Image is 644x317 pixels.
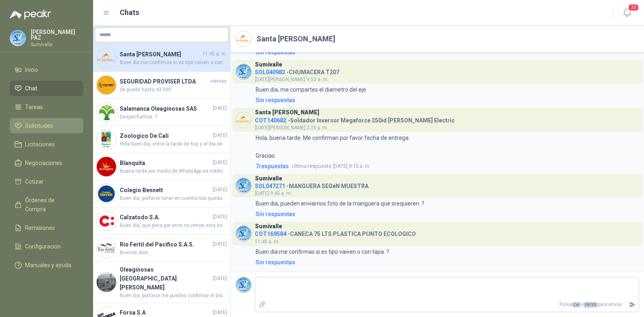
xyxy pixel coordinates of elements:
h3: Sumivalle [255,176,282,181]
a: Sin respuestas [254,210,639,218]
h3: Santa [PERSON_NAME] [255,110,319,115]
span: Tareas [25,103,43,111]
span: [DATE] [213,309,227,317]
p: Buen dia, me compartes el diametro del eje [256,85,366,94]
span: [DATE] 9:15 a. m. [292,162,371,170]
p: Buen dia me confirmas si es tipo vaiven o con tapa..? [256,247,389,256]
span: Configuración [25,242,61,251]
a: Configuración [10,239,83,254]
img: Company Logo [236,64,251,79]
img: Company Logo [97,103,116,122]
span: Ultima respuesta [292,162,331,170]
span: Licitaciones [25,140,55,149]
span: Chat [25,84,37,93]
a: Tareas [10,99,83,115]
span: Se puede hasta 43.000 [120,86,227,94]
button: 20 [620,6,634,20]
p: Sumivalle [31,42,83,47]
span: Órdenes de Compra [25,196,76,214]
span: COT169584 [255,231,286,237]
a: Company LogoColegio Bennett[DATE]Buen dia, porfavor tener en cuenta nos queda solo 1 unidad. [93,180,230,208]
a: Company LogoSEGURIDAD PROVISER LTDAviernesSe puede hasta 43.000 [93,72,230,99]
h3: Sumivalle [255,62,282,67]
span: [DATE] [213,213,227,221]
label: Adjuntar archivos [255,298,269,312]
img: Company Logo [97,238,116,258]
a: Sin respuestas [254,96,639,105]
p: Pulsa + para enviar [269,298,626,312]
a: Manuales y ayuda [10,257,83,273]
span: COT140682 [255,117,286,124]
span: 11:45 a. m. [255,239,280,244]
h4: Blanquita [120,158,211,167]
div: Sin respuestas [256,258,295,267]
h4: Rio Fertil del Pacífico S.A.S. [120,240,211,249]
span: 7 respuesta s [256,162,289,171]
h4: - CHUMACERA T207 [255,67,339,75]
img: Company Logo [236,277,251,293]
span: Buena tarde por medio de WhatsApp se notifico que se demora de 5 a 7 días mas por el tema es que ... [120,167,227,175]
h3: Sumivalle [255,224,282,229]
span: [DATE] [213,105,227,112]
span: Buen dia, que pena por error no vimos esta solicitud, aun la requeiren..? [120,222,227,229]
a: Inicio [10,62,83,77]
a: Company LogoCalzatodo S.A.[DATE]Buen dia, que pena por error no vimos esta solicitud, aun la requ... [93,208,230,235]
span: SOL047271 [255,183,285,189]
span: Manuales y ayuda [25,261,71,270]
span: ENTER [583,302,597,308]
h4: - MANGUERA SEGéN MUESTRA [255,181,369,188]
span: [DATE][PERSON_NAME] 2:25 p. m. [255,125,328,131]
a: Company LogoOleaginosas [GEOGRAPHIC_DATA][PERSON_NAME][DATE]Buen dia, porfavor me puedes confirma... [93,262,230,303]
img: Company Logo [10,30,25,46]
a: 7respuestasUltima respuesta[DATE] 9:15 a. m. [254,162,639,171]
span: 20 [628,4,639,11]
span: [DATE] 9:45 a. m. [255,191,292,196]
a: Sin respuestas [254,48,639,57]
span: [DATE] [213,240,227,248]
img: Company Logo [97,130,116,149]
h2: Santa [PERSON_NAME] [256,33,335,45]
h4: SEGURIDAD PROVISER LTDA [120,77,209,86]
div: Sin respuestas [256,48,295,57]
span: [DATE][PERSON_NAME] 9:53 a. m. [255,77,328,82]
span: [DATE] [213,186,227,194]
span: viernes [210,77,227,85]
span: Negociaciones [25,158,62,167]
span: Remisiones [25,223,55,232]
span: Solicitudes [25,121,53,130]
span: SOL040983 [255,69,285,75]
h4: - Soldador Inversor Megaforce 250id [PERSON_NAME] Electric [255,115,455,123]
span: [DATE] [213,275,227,283]
span: Buen dia me confirmas si es tipo vaiven o con tapa..? [120,59,227,66]
div: Sin respuestas [256,210,295,218]
a: Cotizar [10,174,83,189]
a: Sin respuestas [254,258,639,267]
div: Sin respuestas [256,96,295,105]
button: Enviar [625,298,639,312]
img: Company Logo [97,272,116,292]
img: Logo peakr [10,10,51,19]
img: Company Logo [236,226,251,241]
img: Company Logo [97,184,116,203]
a: Company LogoRio Fertil del Pacífico S.A.S.[DATE]Buenos dias [93,235,230,262]
h4: - CANECA 75 LTS PLASTICA PUNTO ECOLOGICO [255,229,416,236]
a: Solicitudes [10,118,83,133]
img: Company Logo [236,112,251,128]
h4: Calzatodo S.A. [120,213,211,222]
a: Negociaciones [10,155,83,171]
a: Company LogoBlanquita[DATE]Buena tarde por medio de WhatsApp se notifico que se demora de 5 a 7 d... [93,153,230,180]
span: [DATE] [213,132,227,139]
img: Company Logo [236,31,251,47]
span: Ctrl [572,302,580,308]
img: Company Logo [236,178,251,193]
h4: Zoologico De Cali [120,131,211,140]
h1: Chats [120,7,139,18]
img: Company Logo [97,211,116,231]
h4: Colegio Bennett [120,186,211,195]
p: Buen dia, pueden enviarnos foto de la manguera que srequieren..? [256,199,424,208]
a: Company LogoSanta [PERSON_NAME]11:45 a. m.Buen dia me confirmas si es tipo vaiven o con tapa..? [93,45,230,72]
img: Company Logo [97,157,116,176]
p: [PERSON_NAME] PAZ [31,29,83,41]
a: Company LogoZoologico De Cali[DATE]Hola buen dia, entre la tarde de hoy y el dia de mañana te deb... [93,126,230,153]
span: [DATE] [213,159,227,167]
